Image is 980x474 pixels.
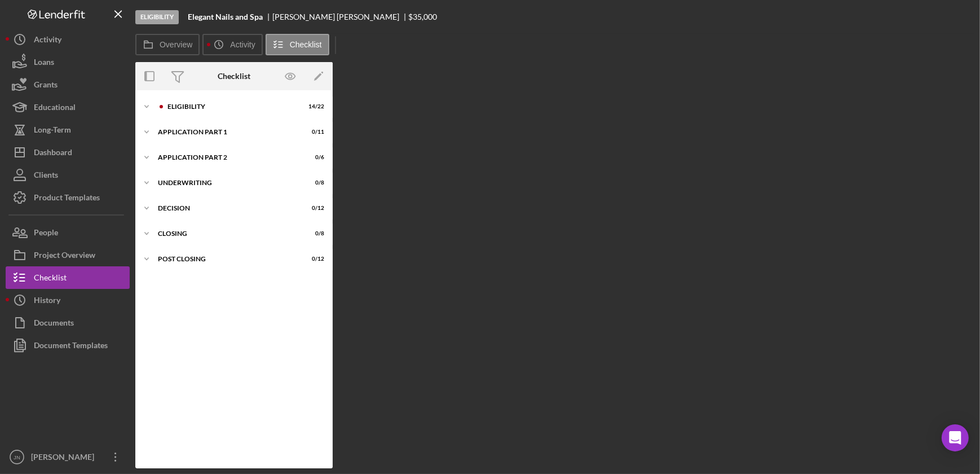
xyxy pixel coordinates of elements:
button: Overview [135,34,200,55]
div: Post Closing [158,256,296,262]
div: Eligibility [167,103,296,110]
button: Clients [6,164,130,186]
div: [PERSON_NAME] [PERSON_NAME] [272,12,409,21]
div: Long-Term [34,118,71,144]
label: Overview [160,40,192,49]
div: Checklist [218,72,250,81]
button: Activity [6,28,130,51]
div: 0 / 8 [304,230,324,237]
div: Checklist [34,266,67,292]
div: Application Part 2 [158,154,296,161]
div: Document Templates [34,334,108,359]
div: Educational [34,96,76,121]
div: 0 / 6 [304,154,324,161]
div: Grants [34,73,58,99]
div: Closing [158,230,296,237]
div: Application Part 1 [158,129,296,135]
div: Clients [34,164,58,189]
button: Long-Term [6,118,130,141]
text: JN [14,454,20,460]
div: Underwriting [158,179,296,186]
div: 14 / 22 [304,103,324,110]
label: Checklist [290,40,322,49]
div: 0 / 12 [304,205,324,212]
button: Activity [202,34,262,55]
button: Checklist [6,266,130,289]
button: Educational [6,96,130,118]
div: 0 / 12 [304,256,324,262]
button: Grants [6,73,130,96]
div: Loans [34,51,54,76]
button: Dashboard [6,141,130,164]
span: $35,000 [409,12,438,21]
button: History [6,289,130,311]
button: Loans [6,51,130,73]
div: Decision [158,205,296,212]
div: 0 / 11 [304,129,324,135]
button: Documents [6,311,130,334]
button: JN[PERSON_NAME] [6,446,130,468]
div: Open Intercom Messenger [942,424,969,451]
div: People [34,221,58,247]
div: Product Templates [34,186,100,212]
div: Eligibility [135,10,179,24]
button: Document Templates [6,334,130,357]
button: Product Templates [6,186,130,209]
button: Project Overview [6,244,130,266]
div: [PERSON_NAME] [28,446,101,471]
div: Documents [34,311,74,337]
div: History [34,289,60,314]
div: Project Overview [34,244,95,269]
b: Elegant Nails and Spa [188,12,263,21]
label: Activity [230,40,255,49]
div: Dashboard [34,141,72,166]
div: 0 / 8 [304,179,324,186]
div: Activity [34,28,61,54]
button: Checklist [266,34,329,55]
button: People [6,221,130,244]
